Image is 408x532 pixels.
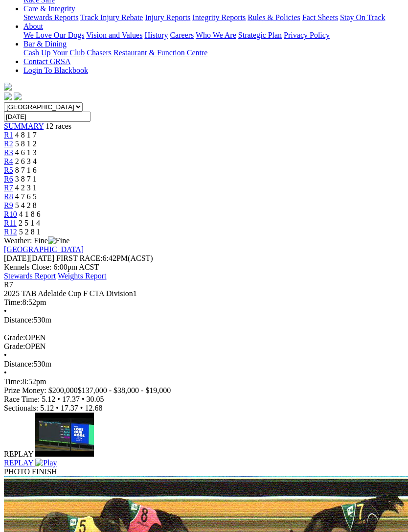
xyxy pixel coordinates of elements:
[4,122,44,130] a: SUMMARY
[87,395,104,403] span: 30.05
[4,467,57,476] span: PHOTO FINISH
[15,131,37,139] span: 4 8 1 7
[340,13,385,22] a: Stay On Track
[23,31,404,40] div: About
[4,360,404,369] div: 530m
[284,31,330,39] a: Privacy Policy
[23,48,404,57] div: Bar & Dining
[4,459,33,467] span: REPLAY
[4,192,13,201] a: R8
[85,404,102,412] span: 12.68
[4,131,13,139] a: R1
[4,298,23,306] span: Time:
[4,369,7,377] span: •
[4,148,13,157] a: R3
[4,219,17,227] a: R11
[144,31,168,39] a: History
[15,184,37,192] span: 4 2 3 1
[4,351,7,359] span: •
[4,201,13,209] a: R9
[19,228,41,236] span: 5 2 8 1
[4,316,33,324] span: Distance:
[57,395,60,403] span: •
[80,13,143,22] a: Track Injury Rebate
[23,57,70,66] a: Contact GRSA
[19,219,40,227] span: 2 5 1 4
[4,316,404,324] div: 530m
[78,386,171,394] span: $137,000 - $38,000 - $19,000
[4,386,404,395] div: Prize Money: $200,000
[145,13,190,22] a: Injury Reports
[62,395,80,403] span: 17.37
[4,404,38,412] span: Sectionals:
[23,66,88,74] a: Login To Blackbook
[87,48,207,57] a: Chasers Restaurant & Function Centre
[15,139,37,148] span: 5 8 1 2
[15,192,37,201] span: 4 7 6 5
[56,254,102,262] span: FIRST RACE:
[4,342,404,351] div: OPEN
[4,166,13,174] span: R5
[15,157,37,165] span: 2 6 3 4
[4,210,17,218] a: R10
[4,333,404,342] div: OPEN
[4,254,54,262] span: [DATE]
[192,13,246,22] a: Integrity Reports
[4,360,33,368] span: Distance:
[4,450,404,467] a: REPLAY Play
[23,13,78,22] a: Stewards Reports
[61,404,78,412] span: 17.37
[14,93,22,100] img: twitter.svg
[238,31,282,39] a: Strategic Plan
[4,272,56,280] a: Stewards Report
[4,236,69,245] span: Weather: Fine
[4,112,91,122] input: Select date
[4,377,404,386] div: 8:52pm
[15,201,37,209] span: 5 4 2 8
[19,210,41,218] span: 4 1 8 6
[4,289,404,298] div: 2025 TAB Adelaide Cup F CTA Division1
[15,175,37,183] span: 3 8 7 1
[4,395,40,403] span: Race Time:
[23,40,67,48] a: Bar & Dining
[23,22,43,30] a: About
[45,122,71,130] span: 12 races
[4,307,7,315] span: •
[15,166,37,174] span: 8 7 1 6
[35,413,94,457] img: default.jpg
[4,377,23,386] span: Time:
[4,342,25,350] span: Grade:
[4,139,13,148] a: R2
[4,175,13,183] a: R6
[4,157,13,165] a: R4
[42,395,55,403] span: 5.12
[86,31,142,39] a: Vision and Values
[302,13,338,22] a: Fact Sheets
[4,184,13,192] a: R7
[4,254,29,262] span: [DATE]
[4,298,404,307] div: 8:52pm
[248,13,300,22] a: Rules & Policies
[196,31,236,39] a: Who We Are
[4,280,13,289] span: R7
[15,148,37,157] span: 4 6 1 3
[4,228,17,236] a: R12
[23,13,404,22] div: Care & Integrity
[23,48,85,57] a: Cash Up Your Club
[80,404,83,412] span: •
[23,31,84,39] a: We Love Our Dogs
[56,254,153,262] span: 6:42PM(ACST)
[58,272,107,280] a: Weights Report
